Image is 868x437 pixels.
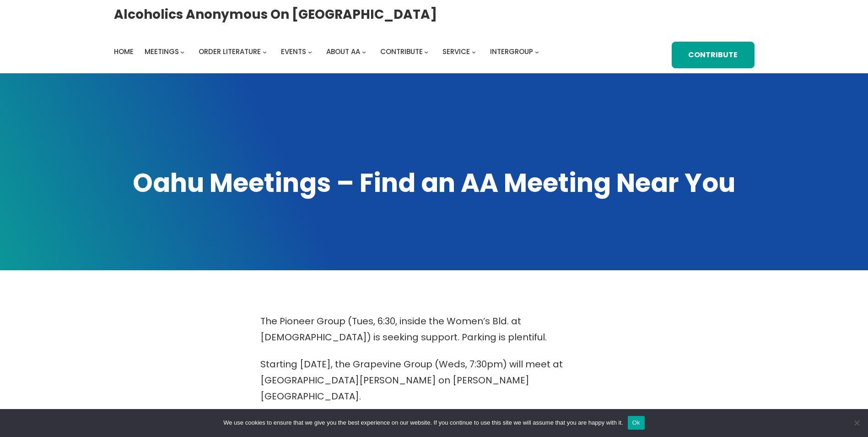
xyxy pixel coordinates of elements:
button: Ok [628,416,645,430]
span: Contribute [380,47,423,56]
a: About AA [326,45,360,58]
a: Intergroup [490,45,533,58]
span: Meetings [145,47,179,56]
span: About AA [326,47,360,56]
span: Order Literature [199,47,261,56]
button: Intergroup submenu [535,49,539,54]
span: No [852,418,861,427]
nav: Intergroup [114,45,542,58]
button: Service submenu [472,49,476,54]
span: We use cookies to ensure that we give you the best experience on our website. If you continue to ... [223,418,623,427]
h1: Oahu Meetings – Find an AA Meeting Near You [114,166,755,201]
p: Starting [DATE], the Grapevine Group (Weds, 7:30pm) will meet at [GEOGRAPHIC_DATA][PERSON_NAME] o... [260,356,608,404]
a: Contribute [380,45,423,58]
a: Meetings [145,45,179,58]
a: Service [442,45,470,58]
span: Events [281,47,306,56]
button: About AA submenu [362,49,366,54]
p: The Pioneer Group (Tues, 6:30, inside the Women’s Bld. at [DEMOGRAPHIC_DATA]) is seeking support.... [260,313,608,345]
button: Order Literature submenu [263,49,267,54]
a: Events [281,45,306,58]
button: Meetings submenu [180,49,184,54]
span: Service [442,47,470,56]
button: Contribute submenu [424,49,428,54]
a: Alcoholics Anonymous on [GEOGRAPHIC_DATA] [114,3,437,26]
a: Home [114,45,134,58]
a: Contribute [672,42,754,68]
span: Home [114,47,134,56]
button: Events submenu [308,49,312,54]
span: Intergroup [490,47,533,56]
